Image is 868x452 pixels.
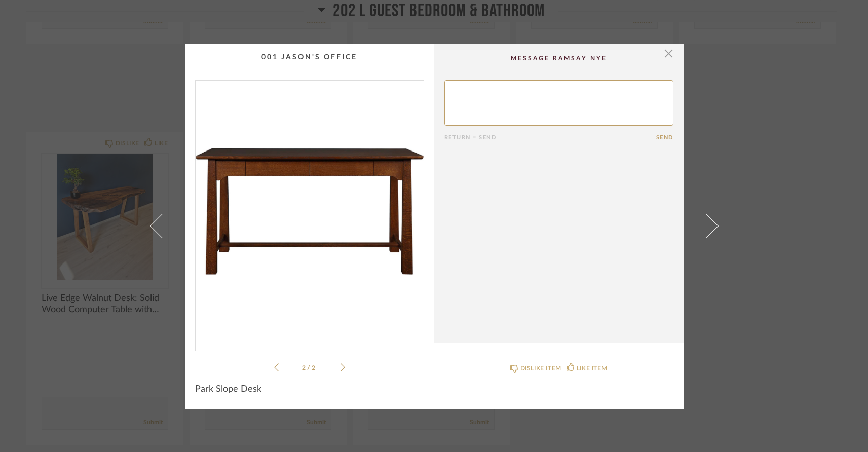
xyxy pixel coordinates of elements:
[659,44,679,64] button: Close
[195,384,261,395] span: Park Slope Desk
[520,363,561,373] div: DISLIKE ITEM
[444,134,656,141] div: Return = Send
[577,363,607,373] div: LIKE ITEM
[196,81,424,343] div: 1
[656,134,673,141] button: Send
[312,365,317,371] span: 2
[196,81,424,343] img: 2cdf332f-6652-4325-8c0e-80bcbcd96b9c_1000x1000.jpg
[302,365,307,371] span: 2
[307,365,312,371] span: /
